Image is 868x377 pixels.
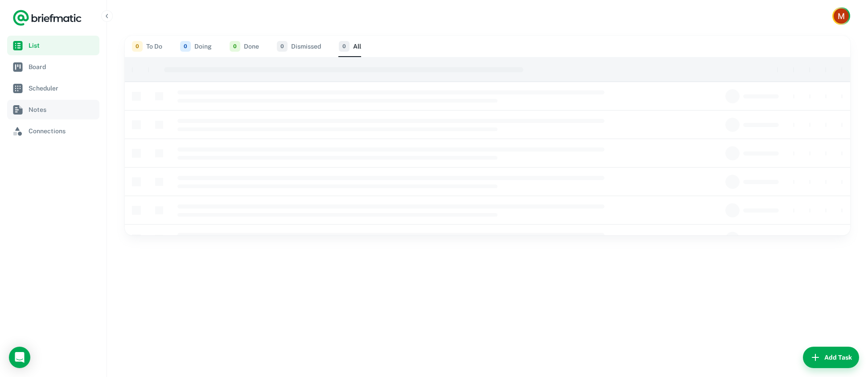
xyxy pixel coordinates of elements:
button: To Do [132,36,162,57]
span: 0 [277,41,288,52]
img: Myranda James [834,8,849,24]
button: Account button [832,7,850,25]
button: Dismissed [277,36,321,57]
a: Logo [12,9,82,27]
span: 0 [132,41,143,52]
a: List [7,36,99,55]
a: Scheduler [7,78,99,98]
span: Notes [29,105,96,115]
div: Load Chat [9,347,30,368]
button: Add Task [803,347,859,368]
span: Connections [29,126,96,136]
span: Scheduler [29,83,96,93]
a: Notes [7,100,99,119]
button: Doing [180,36,212,57]
span: 0 [180,41,191,52]
a: Connections [7,121,99,141]
span: Board [29,62,96,72]
span: 0 [339,41,350,52]
button: All [339,36,361,57]
span: List [29,41,96,50]
button: Done [230,36,259,57]
span: 0 [230,41,240,52]
a: Board [7,57,99,77]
